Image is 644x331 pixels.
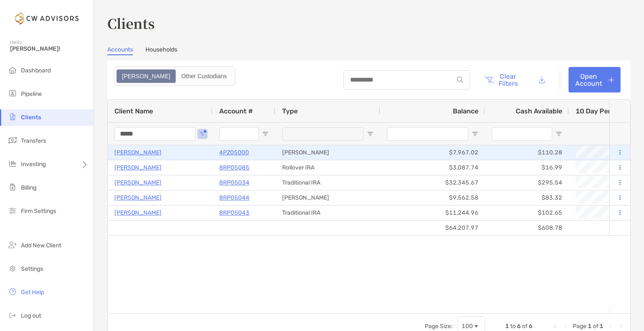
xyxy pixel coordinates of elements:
a: Accounts [107,46,133,55]
div: $16.99 [485,160,569,175]
img: transfers icon [8,135,18,145]
img: logout icon [8,310,18,320]
div: $608.78 [485,221,569,235]
input: Account # Filter Input [219,127,259,141]
span: Dashboard [21,67,51,74]
div: Other Custodians [177,70,231,82]
img: add_new_client icon [8,240,18,250]
img: dashboard icon [8,65,18,75]
img: billing icon [8,182,18,192]
div: $3,087.74 [380,160,485,175]
div: $32,345.67 [380,175,485,190]
input: Cash Available Filter Input [492,127,552,141]
span: of [593,323,598,330]
img: get-help icon [8,287,18,297]
div: segmented control [114,67,235,86]
span: Add New Client [21,242,61,249]
div: 100 [462,323,473,330]
input: Client Name Filter Input [114,127,196,141]
button: Open Filter Menu [472,131,478,137]
span: Billing [21,184,36,191]
a: 8RP05043 [219,208,249,218]
a: 8RP05085 [219,162,249,173]
span: Balance [453,107,478,115]
span: Transfers [21,137,46,144]
input: Balance Filter Input [387,127,468,141]
img: clients icon [8,112,18,122]
span: Investing [21,161,46,168]
a: Open Account [569,67,621,92]
span: Client Name [114,107,153,115]
img: investing icon [8,159,18,169]
div: Zoe [117,70,175,82]
span: [PERSON_NAME]! [10,45,88,52]
div: Previous Page [563,323,569,330]
div: $102.65 [485,205,569,220]
h3: Clients [107,13,631,33]
span: Type [282,107,298,115]
span: Settings [21,265,43,272]
div: First Page [553,323,559,330]
a: [PERSON_NAME] [114,208,161,218]
span: 1 [588,323,592,330]
span: of [522,323,527,330]
span: Account # [219,107,253,115]
div: Traditional IRA [275,175,380,190]
a: [PERSON_NAME] [114,162,161,173]
span: 6 [529,323,532,330]
div: Last Page [617,323,623,330]
div: [PERSON_NAME] [275,145,380,160]
button: Open Filter Menu [367,131,374,137]
span: Get Help [21,289,44,296]
a: [PERSON_NAME] [114,192,161,203]
div: $110.28 [485,145,569,160]
div: Traditional IRA [275,205,380,220]
a: 8RP05034 [219,177,249,188]
button: Clear Filters [478,67,524,92]
span: 6 [517,323,521,330]
span: Log out [21,312,41,319]
a: Households [145,46,177,55]
div: $11,244.96 [380,205,485,220]
button: Open Filter Menu [199,131,206,137]
img: firm-settings icon [8,205,18,216]
img: pipeline icon [8,88,18,98]
span: Cash Available [516,107,562,115]
img: input icon [457,77,463,83]
span: Firm Settings [21,208,56,215]
span: to [510,323,516,330]
a: 4PZ05000 [219,147,249,158]
div: Rollover IRA [275,160,380,175]
a: 8RP05044 [219,192,249,203]
div: Next Page [607,323,613,330]
span: Page [573,323,587,330]
button: Open Filter Menu [556,131,562,137]
div: $9,562.58 [380,190,485,205]
span: Clients [21,114,41,121]
div: $7,967.02 [380,145,485,160]
button: Open Filter Menu [262,131,269,137]
img: settings icon [8,263,18,273]
img: Zoe Logo [10,3,83,33]
div: $64,207.97 [380,221,485,235]
div: Page Size: [425,323,453,330]
span: 1 [505,323,509,330]
div: $295.54 [485,175,569,190]
span: Pipeline [21,90,42,98]
a: [PERSON_NAME] [114,177,161,188]
div: $83.32 [485,190,569,205]
div: [PERSON_NAME] [275,190,380,205]
span: 1 [600,323,603,330]
a: [PERSON_NAME] [114,147,161,158]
